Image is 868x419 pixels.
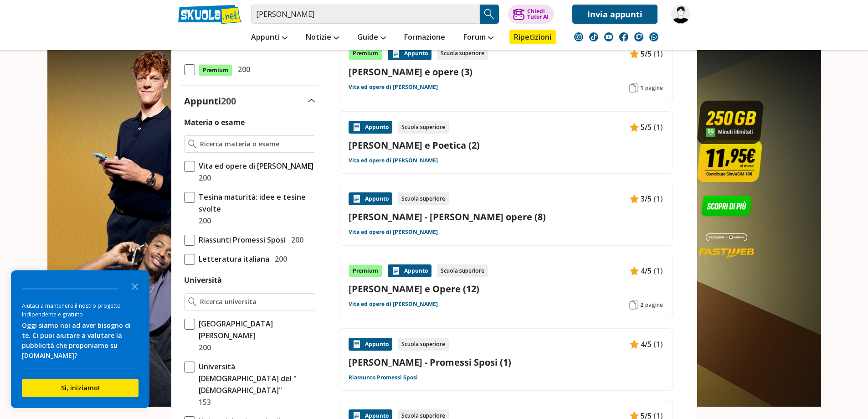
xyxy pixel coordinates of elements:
[483,7,496,21] img: Cerca appunti, riassunti o versioni
[630,266,639,275] img: Appunti contenuto
[398,192,449,205] div: Scuola superiore
[645,301,663,309] span: pagine
[126,277,144,295] button: Close the survey
[402,30,447,46] a: Formazione
[671,5,690,24] img: samualy.23
[480,5,499,24] button: Search Button
[349,66,663,78] a: [PERSON_NAME] e opere (3)
[641,265,652,277] span: 4/5
[509,30,556,44] a: Ripetizioni
[195,341,211,353] span: 200
[188,140,197,149] img: Ricerca materia o esame
[649,32,658,41] img: WhatsApp
[349,121,392,134] div: Appunto
[640,84,643,92] span: 1
[22,301,139,319] div: Aiutaci a mantenere il nostro progetto indipendente e gratuito
[653,193,663,205] span: (1)
[349,374,418,381] a: Riassunto Promessi Sposi
[653,121,663,133] span: (1)
[352,123,361,132] img: Appunti contenuto
[527,9,549,20] div: Chiedi Tutor AI
[634,32,643,41] img: twitch
[349,83,438,91] a: Vita ed opere di [PERSON_NAME]
[234,63,250,75] span: 200
[352,194,361,203] img: Appunti contenuto
[195,361,315,396] span: Università [DEMOGRAPHIC_DATA] del "[DEMOGRAPHIC_DATA]"
[184,275,222,285] label: Università
[437,264,488,277] div: Scuola superiore
[641,48,652,60] span: 5/5
[349,338,392,351] div: Appunto
[184,117,245,127] label: Materia o esame
[604,32,613,41] img: youtube
[355,30,388,46] a: Guide
[349,356,663,368] a: [PERSON_NAME] - Promessi Sposi (1)
[640,301,643,309] span: 2
[630,123,639,132] img: Appunti contenuto
[271,253,287,265] span: 200
[199,64,232,76] span: Premium
[195,191,315,215] span: Tesina maturità: idee e tesine svolte
[349,300,438,308] a: Vita ed opere di [PERSON_NAME]
[630,194,639,203] img: Appunti contenuto
[398,121,449,134] div: Scuola superiore
[508,5,554,24] button: ChiediTutor AI
[195,396,211,408] span: 153
[195,253,269,265] span: Letteratura italiana
[630,49,639,58] img: Appunti contenuto
[645,84,663,92] span: pagine
[195,172,211,184] span: 200
[22,379,139,397] button: Sì, iniziamo!
[195,234,286,246] span: Riassunti Promessi Sposi
[619,32,628,41] img: facebook
[349,192,392,205] div: Appunto
[184,95,236,107] label: Appunti
[349,228,438,236] a: Vita ed opere di [PERSON_NAME]
[574,32,583,41] img: instagram
[200,140,311,149] input: Ricerca materia o esame
[11,270,149,408] div: Survey
[391,49,401,58] img: Appunti contenuto
[249,30,290,46] a: Appunti
[641,121,652,133] span: 5/5
[572,5,657,24] a: Invia appunti
[461,30,496,46] a: Forum
[349,47,382,60] div: Premium
[303,30,341,46] a: Notizie
[221,95,236,107] span: 200
[653,338,663,350] span: (1)
[349,211,663,223] a: [PERSON_NAME] - [PERSON_NAME] opere (8)
[653,265,663,277] span: (1)
[641,338,652,350] span: 4/5
[641,193,652,205] span: 3/5
[200,297,311,306] input: Ricerca universita
[349,264,382,277] div: Premium
[437,47,488,60] div: Scuola superiore
[188,297,197,306] img: Ricerca universita
[629,300,638,310] img: Pagine
[349,139,663,151] a: [PERSON_NAME] e Poetica (2)
[288,234,303,246] span: 200
[195,215,211,227] span: 200
[398,338,449,351] div: Scuola superiore
[629,83,638,93] img: Pagine
[308,99,315,103] img: Apri e chiudi sezione
[589,32,598,41] img: tiktok
[349,157,438,164] a: Vita ed opere di [PERSON_NAME]
[388,264,431,277] div: Appunto
[388,47,431,60] div: Appunto
[22,321,139,361] div: Oggi siamo noi ad aver bisogno di te. Ci puoi aiutare a valutare la pubblicità che proponiamo su ...
[391,266,401,275] img: Appunti contenuto
[195,318,315,341] span: [GEOGRAPHIC_DATA][PERSON_NAME]
[251,5,480,24] input: Cerca appunti, riassunti o versioni
[653,48,663,60] span: (1)
[195,160,313,172] span: Vita ed opere di [PERSON_NAME]
[352,340,361,349] img: Appunti contenuto
[349,283,663,295] a: [PERSON_NAME] e Opere (12)
[630,340,639,349] img: Appunti contenuto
